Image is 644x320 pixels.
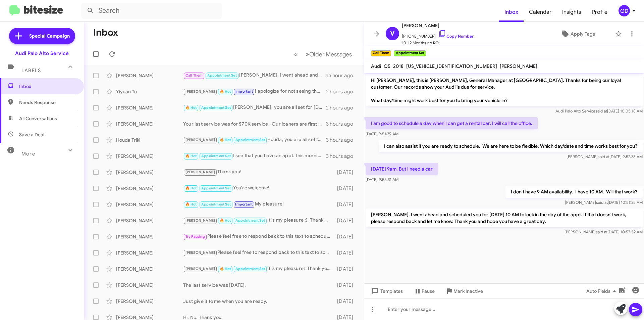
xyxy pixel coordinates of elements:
[596,200,608,205] span: said at
[19,99,76,106] span: Needs Response
[438,34,474,39] a: Copy Number
[334,249,359,256] div: [DATE]
[440,285,488,297] button: Mark Inactive
[565,200,643,205] span: [PERSON_NAME] [DATE] 10:51:35 AM
[366,209,643,227] p: [PERSON_NAME], I went ahead and scheduled you for [DATE] 10 AM to lock in the day of the appt. If...
[116,249,183,256] div: [PERSON_NAME]
[581,285,624,297] button: Auto Fields
[21,151,35,157] span: More
[185,89,215,94] span: [PERSON_NAME]
[379,140,643,152] p: I can also assist if you are ready to schedule. We are here to be flexible. Which day/date and ti...
[366,74,643,106] p: Hi [PERSON_NAME], this is [PERSON_NAME], General Manager at [GEOGRAPHIC_DATA]. Thanks for being o...
[366,117,538,129] p: I am good to schedule a day when I can get a rental car. I will call the office.
[235,89,253,94] span: Important
[587,2,613,22] a: Profile
[524,2,557,22] a: Calendar
[422,285,435,297] span: Pause
[326,72,359,79] div: an hour ago
[371,63,381,69] span: Audi
[402,40,474,46] span: 10-12 Months no RO
[116,282,183,288] div: [PERSON_NAME]
[402,21,474,30] span: [PERSON_NAME]
[366,131,398,136] span: [DATE] 9:51:39 AM
[406,63,497,69] span: [US_VEHICLE_IDENTIFICATION_NUMBER]
[220,89,231,94] span: 🔥 Hot
[201,202,231,207] span: Appointment Set
[220,267,231,271] span: 🔥 Hot
[19,83,76,90] span: Inbox
[201,154,231,158] span: Appointment Set
[207,73,237,78] span: Appointment Set
[19,131,44,138] span: Save a Deal
[116,104,183,111] div: [PERSON_NAME]
[9,28,75,44] a: Special Campaign
[93,27,118,38] h1: Inbox
[326,104,359,111] div: 2 hours ago
[81,3,222,19] input: Search
[334,217,359,224] div: [DATE]
[185,138,215,142] span: [PERSON_NAME]
[390,28,395,39] span: V
[364,285,408,297] button: Templates
[235,138,265,142] span: Appointment Set
[183,88,326,95] div: I apologize for not seeing that you already came in. Thank you and have a great day!
[185,73,203,78] span: Call Them
[586,285,619,297] span: Auto Fields
[116,121,183,127] div: [PERSON_NAME]
[19,115,57,122] span: All Conversations
[393,63,404,69] span: 2018
[185,154,197,158] span: 🔥 Hot
[505,186,643,198] p: I don't have 9 AM availability. I have 10 AM. Will that work?
[543,28,612,40] button: Apply Tags
[571,28,595,40] span: Apply Tags
[116,169,183,176] div: [PERSON_NAME]
[116,266,183,272] div: [PERSON_NAME]
[235,202,253,207] span: Important
[500,63,537,69] span: [PERSON_NAME]
[598,154,609,159] span: said at
[567,154,643,159] span: [PERSON_NAME] [DATE] 9:52:38 AM
[116,88,183,95] div: Yiyuan Tu
[619,5,630,16] div: GD
[557,2,587,22] span: Insights
[185,105,197,110] span: 🔥 Hot
[185,170,215,174] span: [PERSON_NAME]
[116,153,183,159] div: [PERSON_NAME]
[334,201,359,208] div: [DATE]
[290,47,356,61] nav: Page navigation example
[370,285,403,297] span: Templates
[235,218,265,223] span: Appointment Set
[183,136,326,144] div: Houda, you are all set for [DATE] 10 AM. We will see you then and hope you have a wonderful day!
[402,30,474,40] span: [PHONE_NUMBER]
[366,177,398,182] span: [DATE] 9:55:31 AM
[183,249,334,257] div: Please feel free to respond back to this text to schedule or call us at [PHONE_NUMBER] when you a...
[306,50,309,58] span: »
[220,218,231,223] span: 🔥 Hot
[555,108,643,113] span: Audi Palo Alto Service [DATE] 10:05:18 AM
[394,50,426,56] small: Appointment Set
[183,282,334,288] div: The last service was [DATE].
[15,50,69,57] div: Audi Palo Alto Service
[613,5,637,16] button: GD
[366,163,438,175] p: [DATE] 9am. But I need a car
[183,298,334,305] div: Just give it to me when you are ready.
[596,229,607,234] span: said at
[183,121,326,127] div: Your last service was for $70K service. Our loaners are first come first serve. We are here to be...
[183,104,326,111] div: [PERSON_NAME], you are all set for [DATE] 9 AM. We will see you then and hope you have a wonderfu...
[183,168,334,176] div: Thank you!
[183,233,334,240] div: Please feel free to respond back to this text to schedule or call us at [PHONE_NUMBER] when you a...
[201,105,231,110] span: Appointment Set
[408,285,440,297] button: Pause
[309,51,352,58] span: Older Messages
[334,233,359,240] div: [DATE]
[334,169,359,176] div: [DATE]
[116,185,183,192] div: [PERSON_NAME]
[290,47,302,61] button: Previous
[183,152,326,160] div: I see that you have an appt. this morning. See you soon.
[185,250,215,255] span: [PERSON_NAME]
[499,2,524,22] a: Inbox
[326,121,359,127] div: 3 hours ago
[116,201,183,208] div: [PERSON_NAME]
